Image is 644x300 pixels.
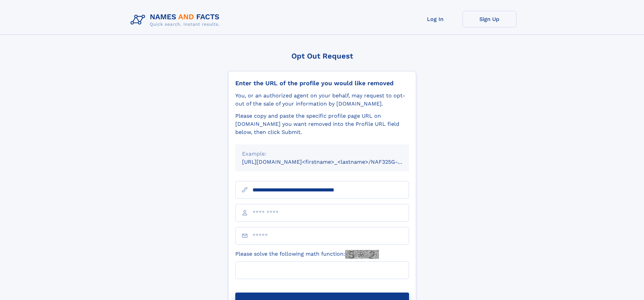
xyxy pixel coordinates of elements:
div: Enter the URL of the profile you would like removed [235,79,409,87]
div: Opt Out Request [228,52,416,60]
a: Sign Up [462,11,517,27]
img: Logo Names and Facts [128,11,225,29]
a: Log In [408,11,462,27]
label: Please solve the following math function: [235,250,379,259]
div: Please copy and paste the specific profile page URL on [DOMAIN_NAME] you want removed into the Pr... [235,112,409,136]
small: [URL][DOMAIN_NAME]<firstname>_<lastname>/NAF325G-xxxxxxxx [242,159,422,165]
div: You, or an authorized agent on your behalf, may request to opt-out of the sale of your informatio... [235,92,409,108]
div: Example: [242,150,402,158]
